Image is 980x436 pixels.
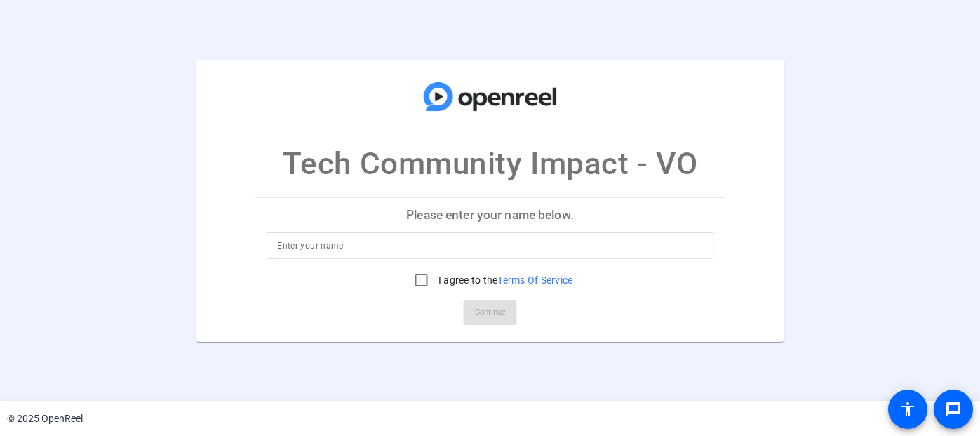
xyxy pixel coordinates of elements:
a: Terms Of Service [497,275,572,286]
label: I agree to the [436,273,573,287]
div: © 2025 OpenReel [7,411,83,426]
input: Enter your name [277,237,703,254]
img: company-logo [420,73,561,119]
p: Please enter your name below. [255,198,725,232]
p: Tech Community Impact - VO [283,140,697,187]
mat-icon: accessibility [899,401,916,418]
mat-icon: message [945,401,962,418]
